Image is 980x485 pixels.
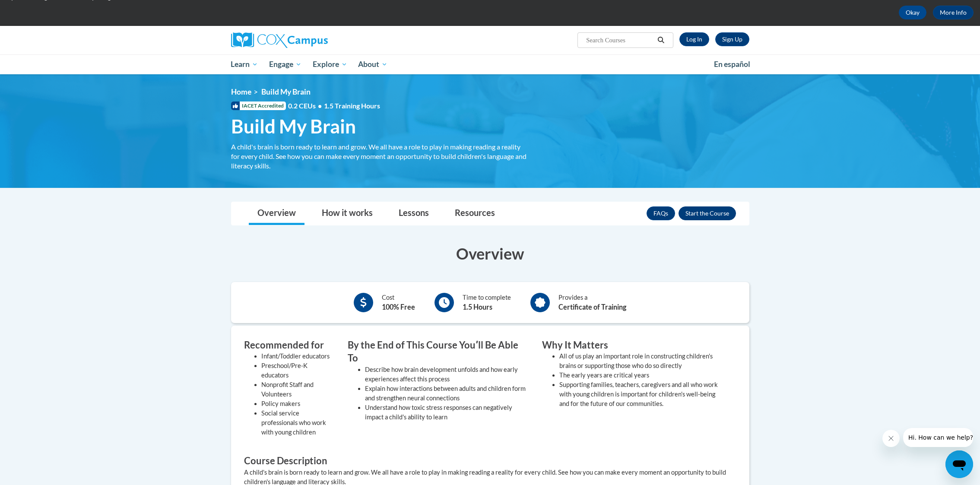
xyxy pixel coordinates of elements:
a: Register [715,32,749,46]
li: All of us play an important role in constructing children's brains or supporting those who do so ... [559,352,723,371]
a: How it works [313,202,381,225]
li: Describe how brain development unfolds and how early experiences affect this process [365,365,529,384]
h3: Why It Matters [542,339,723,352]
img: Cox Campus [231,32,328,48]
span: En español [714,60,750,69]
li: Supporting families, teachers, caregivers and all who work with young children is important for c... [559,380,723,409]
h3: Overview [231,243,749,264]
iframe: Message from company [903,428,973,447]
span: IACET Accredited [231,101,286,110]
a: About [352,54,393,74]
button: Okay [899,6,926,19]
b: Certificate of Training [558,303,626,311]
li: Understand how toxic stress responses can negatively impact a child's ability to learn [365,403,529,422]
iframe: Close message [882,430,900,447]
a: Cox Campus [231,32,395,48]
h3: Recommended for [244,339,335,352]
span: Engage [269,59,301,70]
a: Resources [446,202,504,225]
span: • [318,101,322,110]
li: Explain how interactions between adults and children form and strengthen neural connections [365,384,529,403]
button: Enroll [679,206,736,220]
span: Learn [231,59,258,70]
b: 100% Free [382,303,415,311]
a: Learn [225,54,264,74]
li: Infant/Toddler educators [261,352,335,361]
h3: Course Description [244,454,736,468]
div: Main menu [218,54,762,74]
div: Cost [382,293,415,312]
b: 1.5 Hours [463,303,492,311]
a: Lessons [390,202,438,225]
span: 1.5 Training Hours [324,101,380,110]
a: Explore [307,54,353,74]
button: Search [654,35,667,45]
iframe: Button to launch messaging window [945,450,973,478]
a: FAQs [647,206,675,220]
li: Social service professionals who work with young children [261,409,335,437]
div: Time to complete [463,293,511,312]
h3: By the End of This Course Youʹll Be Able To [348,339,529,365]
span: About [358,59,387,70]
div: Provides a [558,293,626,312]
a: Home [231,87,251,96]
span: 0.2 CEUs [288,101,380,111]
a: Log In [679,32,709,46]
a: Engage [263,54,307,74]
span: Build My Brain [261,87,311,96]
a: Overview [249,202,304,225]
span: Build My Brain [231,115,356,138]
li: Preschool/Pre-K educators [261,361,335,380]
li: Nonprofit Staff and Volunteers [261,380,335,399]
li: Policy makers [261,399,335,409]
div: A child's brain is born ready to learn and grow. We all have a role to play in making reading a r... [231,142,529,171]
a: En español [708,55,756,73]
input: Search Courses [585,35,654,45]
span: Explore [313,59,347,70]
a: More Info [933,6,974,19]
li: The early years are critical years [559,371,723,380]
